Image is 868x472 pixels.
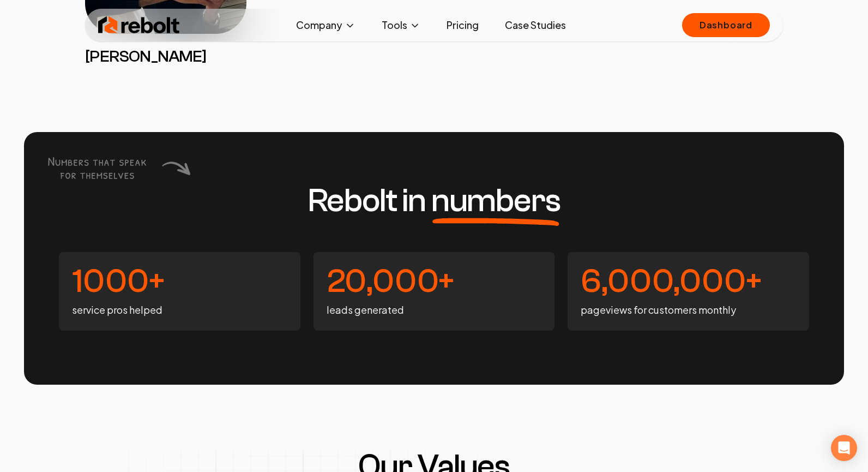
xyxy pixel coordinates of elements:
img: Rebolt Logo [98,14,180,36]
a: Dashboard [682,13,770,37]
h4: 6,000,000+ [581,265,796,298]
div: Open Intercom Messenger [831,435,857,461]
span: numbers [431,184,560,217]
h4: 20,000+ [327,265,542,298]
p: service pros helped [72,302,287,318]
button: Tools [373,14,429,36]
p: leads generated [327,302,542,318]
h3: [PERSON_NAME] [85,47,246,67]
button: Company [287,14,364,36]
p: pageviews for customers monthly [581,302,796,318]
h3: Rebolt in [308,184,560,217]
a: Case Studies [496,14,575,36]
a: Pricing [438,14,487,36]
h4: 1000+ [72,265,287,298]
